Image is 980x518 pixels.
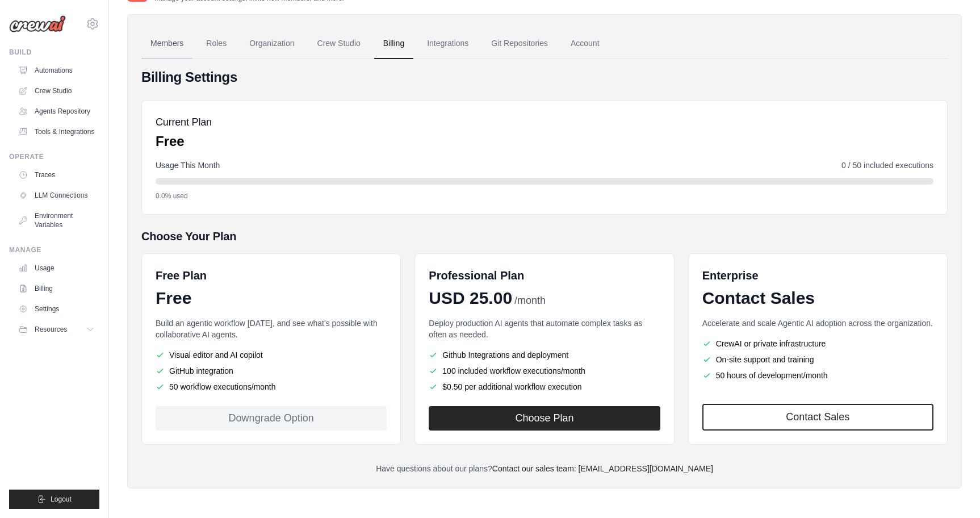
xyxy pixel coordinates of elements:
[14,166,99,184] a: Traces
[9,15,66,32] img: Logo
[141,68,948,86] h4: Billing Settings
[156,191,188,200] span: 0.0% used
[141,228,948,244] h5: Choose Your Plan
[156,114,212,130] h5: Current Plan
[197,28,236,59] a: Roles
[429,318,660,340] p: Deploy production AI agents that automate complex tasks as often as needed.
[14,61,99,80] a: Automations
[156,365,387,377] li: GitHub integration
[141,28,192,59] a: Members
[702,338,933,349] li: CrewAI or private infrastructure
[51,495,72,504] span: Logout
[156,381,387,392] li: 50 workflow executions/month
[308,28,370,59] a: Crew Studio
[429,288,512,308] span: USD 25.00
[429,268,524,283] h6: Professional Plan
[14,102,99,120] a: Agents Repository
[429,406,660,431] button: Choose Plan
[240,28,303,59] a: Organization
[14,186,99,204] a: LLM Connections
[702,404,933,431] a: Contact Sales
[14,279,99,298] a: Billing
[156,288,387,308] div: Free
[156,349,387,361] li: Visual editor and AI copilot
[14,320,99,339] button: Resources
[429,365,660,377] li: 100 included workflow executions/month
[702,354,933,365] li: On-site support and training
[514,293,546,308] span: /month
[9,152,99,161] div: Operate
[14,123,99,141] a: Tools & Integrations
[841,160,933,171] span: 0 / 50 included executions
[9,490,99,509] button: Logout
[35,325,67,334] span: Resources
[156,318,387,340] p: Build an agentic workflow [DATE], and see what's possible with collaborative AI agents.
[14,82,99,100] a: Crew Studio
[562,28,609,59] a: Account
[702,268,933,283] h6: Enterprise
[429,349,660,361] li: Github Integrations and deployment
[156,132,212,151] p: Free
[9,48,99,57] div: Build
[429,381,660,392] li: $0.50 per additional workflow execution
[482,28,557,59] a: Git Repositories
[156,406,387,431] div: Downgrade Option
[156,160,220,171] span: Usage This Month
[492,464,713,473] a: Contact our sales team: [EMAIL_ADDRESS][DOMAIN_NAME]
[14,259,99,277] a: Usage
[156,268,207,283] h6: Free Plan
[702,318,933,329] p: Accelerate and scale Agentic AI adoption across the organization.
[141,463,948,474] p: Have questions about our plans?
[14,207,99,234] a: Environment Variables
[702,288,933,308] div: Contact Sales
[702,370,933,381] li: 50 hours of development/month
[9,245,99,254] div: Manage
[418,28,478,59] a: Integrations
[14,300,99,318] a: Settings
[374,28,413,59] a: Billing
